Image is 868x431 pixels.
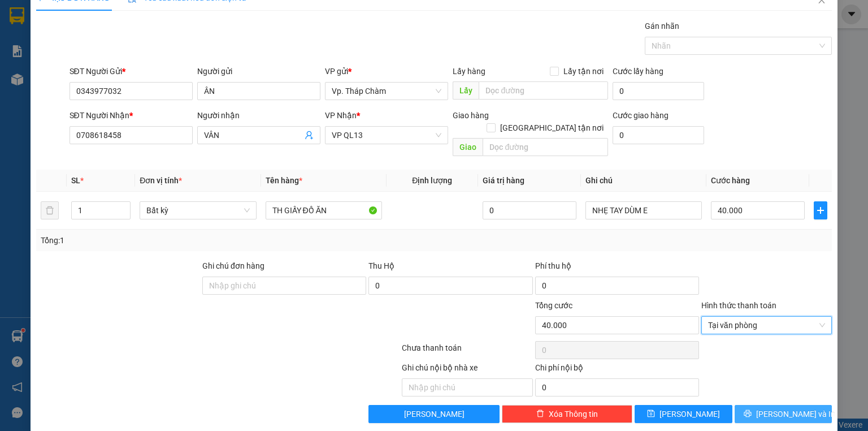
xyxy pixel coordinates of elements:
[412,176,452,185] span: Định lượng
[535,260,699,277] div: Phí thu hộ
[453,138,483,156] span: Giao
[368,261,394,270] span: Thu Hộ
[368,405,499,423] button: [PERSON_NAME]
[41,234,336,247] div: Tổng: 1
[756,408,835,420] span: [PERSON_NAME] và In
[536,410,544,419] span: delete
[711,176,750,185] span: Cước hàng
[483,176,524,185] span: Giá trị hàng
[325,65,448,77] div: VP gửi
[202,277,366,295] input: Ghi chú đơn hàng
[70,65,193,77] div: SĐT Người Gửi
[453,111,489,120] span: Giao hàng
[496,122,608,134] span: [GEOGRAPHIC_DATA] tận nơi
[645,21,679,31] label: Gán nhãn
[266,201,382,219] input: VD: Bàn, Ghế
[202,261,264,270] label: Ghi chú đơn hàng
[647,410,655,419] span: save
[71,176,80,185] span: SL
[332,127,441,144] span: VP QL13
[613,126,704,144] input: Cước giao hàng
[613,82,704,100] input: Cước lấy hàng
[559,65,608,77] span: Lấy tận nơi
[585,201,702,219] input: Ghi Chú
[613,67,663,76] label: Cước lấy hàng
[701,301,776,310] label: Hình thức thanh toán
[266,176,302,185] span: Tên hàng
[744,410,752,419] span: printer
[659,408,720,420] span: [PERSON_NAME]
[41,201,59,219] button: delete
[70,109,193,122] div: SĐT Người Nhận
[613,111,669,120] label: Cước giao hàng
[453,67,485,76] span: Lấy hàng
[535,301,572,310] span: Tổng cước
[549,408,598,420] span: Xóa Thông tin
[402,378,532,396] input: Nhập ghi chú
[535,361,699,378] div: Chi phí nội bộ
[814,201,827,219] button: plus
[325,111,357,120] span: VP Nhận
[581,170,706,192] th: Ghi chú
[146,202,249,219] span: Bất kỳ
[332,83,441,100] span: Vp. Tháp Chàm
[305,131,314,140] span: user-add
[483,138,608,156] input: Dọc đường
[708,317,825,334] span: Tại văn phòng
[735,405,832,423] button: printer[PERSON_NAME] và In
[479,81,608,100] input: Dọc đường
[635,405,732,423] button: save[PERSON_NAME]
[404,408,465,420] span: [PERSON_NAME]
[453,81,479,100] span: Lấy
[402,361,532,378] div: Ghi chú nội bộ nhà xe
[814,206,827,215] span: plus
[197,65,320,77] div: Người gửi
[502,405,632,423] button: deleteXóa Thông tin
[140,176,182,185] span: Đơn vị tính
[401,342,533,361] div: Chưa thanh toán
[197,109,320,122] div: Người nhận
[483,201,576,219] input: 0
